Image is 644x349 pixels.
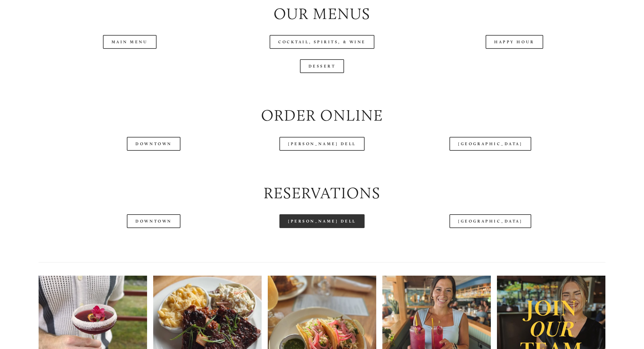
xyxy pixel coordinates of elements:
a: [PERSON_NAME] Dell [279,214,365,228]
a: [GEOGRAPHIC_DATA] [449,214,531,228]
a: Downtown [127,214,180,228]
a: Downtown [127,137,180,151]
a: [PERSON_NAME] Dell [279,137,365,151]
a: [GEOGRAPHIC_DATA] [449,137,531,151]
a: Dessert [300,59,344,73]
h2: Reservations [39,182,605,204]
h2: Order Online [39,104,605,126]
